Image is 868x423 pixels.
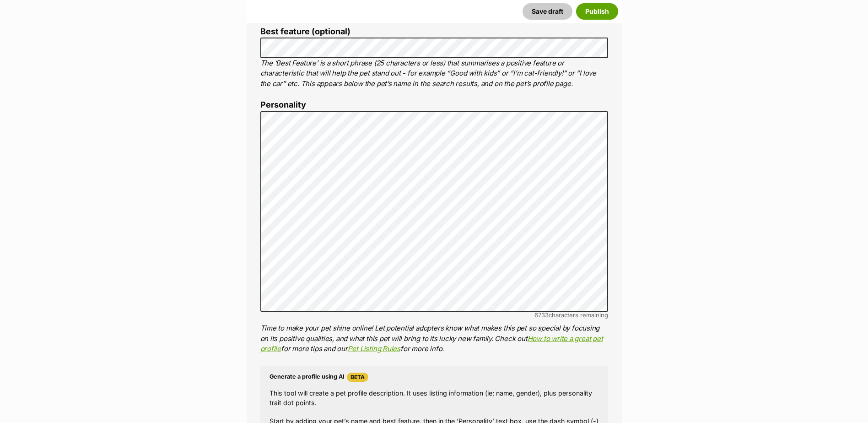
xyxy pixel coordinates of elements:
[576,3,618,20] button: Publish
[260,334,603,353] a: How to write a great pet profile
[270,388,599,408] p: This tool will create a pet profile description. It uses listing information (ie; name, gender), ...
[260,323,608,354] p: Time to make your pet shine online! Let potential adopters know what makes this pet so special by...
[348,344,400,353] a: Pet Listing Rules
[534,311,549,319] span: 6733
[523,3,572,20] button: Save draft
[347,373,368,382] span: Beta
[260,58,608,89] p: The ‘Best Feature’ is a short phrase (25 characters or less) that summarises a positive feature o...
[260,27,608,37] label: Best feature (optional)
[260,312,608,319] div: characters remaining
[270,373,599,382] h4: Generate a profile using AI
[260,100,608,110] label: Personality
